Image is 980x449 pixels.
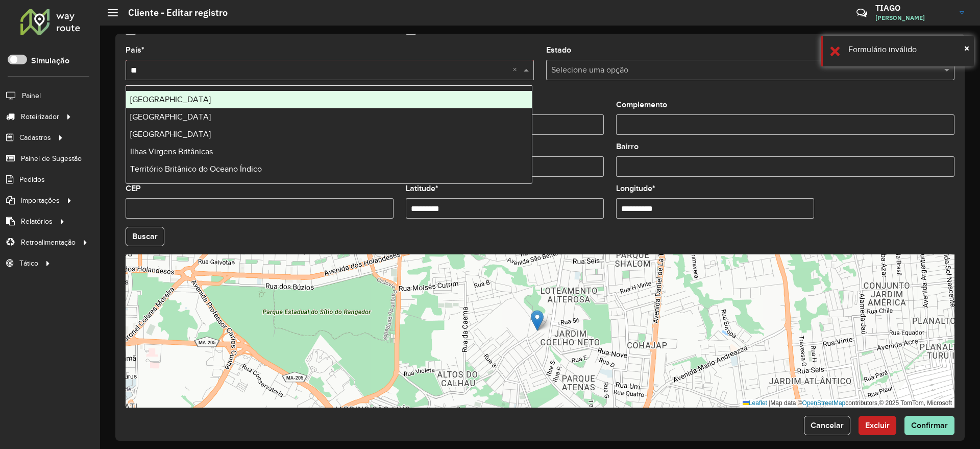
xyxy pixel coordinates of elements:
[19,174,45,185] span: Pedidos
[851,2,873,24] a: Contato Rápido
[743,399,767,407] a: Leaflet
[21,195,60,206] span: Importações
[126,84,205,91] formly-validation-message: Este campo é obrigatório
[811,421,844,430] span: Cancelar
[911,421,948,430] span: Confirmar
[964,40,969,56] button: Close
[904,416,954,435] button: Confirmar
[740,399,954,408] div: Map data © contributors,© 2025 TomTom, Microsoft
[19,132,51,143] span: Cadastros
[616,182,655,195] label: Longitude
[31,55,69,67] label: Simulação
[848,43,966,56] div: Formulário inválido
[769,399,770,407] span: |
[865,421,890,430] span: Excluir
[21,237,76,248] span: Retroalimentação
[21,111,59,122] span: Roteirizador
[130,147,213,156] span: Ilhas Virgens Britânicas
[21,216,53,227] span: Relatórios
[859,416,896,435] button: Excluir
[512,64,521,76] span: Clear all
[130,130,211,138] span: [GEOGRAPHIC_DATA]
[21,153,82,164] span: Painel de Sugestão
[616,140,639,153] label: Bairro
[126,44,144,56] label: País
[118,7,228,18] h2: Cliente - Editar registro
[126,85,532,184] ng-dropdown-panel: Options list
[126,227,164,246] button: Buscar
[531,310,544,331] img: Marker
[19,258,38,269] span: Tático
[126,182,141,195] label: CEP
[875,3,952,13] h3: TIAGO
[130,112,211,121] span: [GEOGRAPHIC_DATA]
[616,99,667,111] label: Complemento
[964,42,969,54] span: ×
[875,13,952,22] span: [PERSON_NAME]
[22,90,41,101] span: Painel
[130,164,262,173] span: Território Britânico do Oceano Índico
[130,95,211,104] span: [GEOGRAPHIC_DATA]
[802,399,846,407] a: OpenStreetMap
[546,44,571,56] label: Estado
[406,182,438,195] label: Latitude
[804,416,850,435] button: Cancelar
